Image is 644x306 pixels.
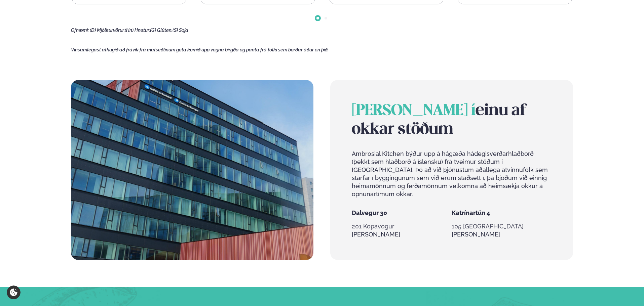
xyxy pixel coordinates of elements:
img: image alt [71,80,313,260]
span: (D) Mjólkurvörur, [90,28,125,33]
a: Sjá meira [352,230,400,238]
h5: Katrínartún 4 [452,209,552,217]
a: Sjá meira [452,230,500,238]
a: Cookie settings [7,286,21,299]
span: [PERSON_NAME] í [352,103,476,118]
span: (Hn) Hnetur, [125,28,150,33]
span: Vinsamlegast athugið að frávik frá matseðlinum geta komið upp vegna birgða og panta frá fólki sem... [71,47,329,52]
span: (G) Glúten, [150,28,173,33]
span: 105 [GEOGRAPHIC_DATA] [452,223,524,230]
span: Ofnæmi: [71,28,89,33]
h5: Dalvegur 30 [352,209,452,217]
p: Ambrosial Kitchen býður upp á hágæða hádegisverðarhlaðborð (þekkt sem hlaðborð á íslensku) frá tv... [352,150,551,198]
span: 201 Kopavogur [352,223,394,230]
span: Go to slide 1 [316,17,319,19]
h2: einu af okkar stöðum [352,101,551,139]
span: Go to slide 2 [325,17,327,19]
span: (S) Soja [173,28,188,33]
